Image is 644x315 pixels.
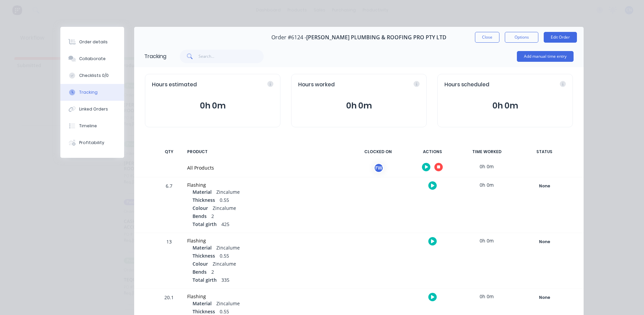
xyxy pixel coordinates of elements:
[79,140,104,146] div: Profitability
[79,89,98,95] div: Tracking
[79,73,109,79] div: Checklists 0/0
[193,268,207,275] span: Bends
[462,289,512,304] div: 0h 0m
[475,32,499,43] button: Close
[193,205,208,212] span: Colour
[193,213,207,220] span: Bends
[79,106,108,112] div: Linked Orders
[193,244,345,252] div: Zincalume
[306,34,446,41] span: [PERSON_NAME] PLUMBING & ROOFING PRO PTY LTD
[193,260,345,268] div: Zincalume
[520,237,569,246] div: None
[159,178,179,233] div: 6.7
[193,252,345,260] div: 0.55
[193,260,208,267] span: Colour
[193,276,345,284] div: 335
[520,293,569,302] div: None
[193,196,215,204] span: Thickness
[60,118,124,134] button: Timeline
[183,145,349,159] div: PRODUCT
[407,145,458,159] div: ACTIONS
[193,300,345,308] div: Zincalume
[60,67,124,84] button: Checklists 0/0
[520,182,569,190] div: None
[520,237,569,246] button: None
[193,244,212,251] span: Material
[193,205,345,213] div: Zincalume
[193,268,345,276] div: 2
[520,293,569,302] button: None
[462,145,512,159] div: TIME WORKED
[444,81,489,89] span: Hours scheduled
[60,134,124,151] button: Profitability
[298,81,335,89] span: Hours worked
[193,213,345,221] div: 2
[462,177,512,192] div: 0h 0m
[544,32,577,43] button: Edit Order
[271,34,306,41] span: Order #6124 -
[193,252,215,259] span: Thickness
[144,52,166,60] div: Tracking
[159,234,179,288] div: 13
[152,99,273,112] button: 0h 0m
[444,99,566,112] button: 0h 0m
[60,101,124,118] button: Linked Orders
[187,164,345,171] div: All Products
[79,56,106,62] div: Collaborate
[187,181,345,188] div: Flashing
[79,123,97,129] div: Timeline
[353,145,403,159] div: CLOCKED ON
[193,188,212,195] span: Material
[199,50,264,63] input: Search...
[374,163,384,173] div: FW
[60,84,124,101] button: Tracking
[152,81,197,89] span: Hours estimated
[193,221,345,229] div: 425
[193,221,217,228] span: Total girth
[193,308,215,315] span: Thickness
[187,293,345,300] div: Flashing
[520,181,569,191] button: None
[517,51,574,62] button: Add manual time entry
[505,32,538,43] button: Options
[462,233,512,248] div: 0h 0m
[298,99,420,112] button: 0h 0m
[193,188,345,196] div: Zincalume
[60,50,124,67] button: Collaborate
[462,159,512,174] div: 0h 0m
[193,196,345,205] div: 0.55
[159,145,179,159] div: QTY
[193,276,217,283] span: Total girth
[60,34,124,50] button: Order details
[516,145,573,159] div: STATUS
[79,39,108,45] div: Order details
[187,237,345,244] div: Flashing
[193,300,212,307] span: Material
